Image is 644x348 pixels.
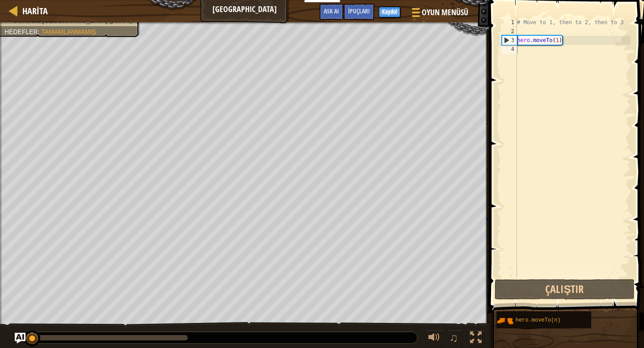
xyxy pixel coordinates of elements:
div: 4 [502,45,517,54]
span: Tamamlanmamış [41,28,96,35]
div: 1 [502,18,517,27]
span: İpuçları [348,7,370,15]
span: : [38,28,42,35]
span: Oyun Menüsü [422,7,468,18]
span: Ask AI [324,7,339,15]
button: ♫ [448,330,463,348]
button: Sesi ayarla [425,330,443,348]
a: Harita [18,5,48,17]
button: Ask AI [319,4,343,20]
button: Tam ekran değiştir [467,330,485,348]
button: Ask AI [15,333,25,344]
button: Kaydol [379,7,400,17]
span: hero.moveTo(n) [516,317,561,323]
button: Oyun Menüsü [405,4,474,25]
div: 2 [502,27,517,36]
button: Çalıştır [495,279,634,300]
span: Hedefler [4,28,38,35]
div: 3 [502,36,517,45]
span: Harita [22,5,48,17]
span: ♫ [449,331,458,344]
img: portrait.png [496,312,513,329]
